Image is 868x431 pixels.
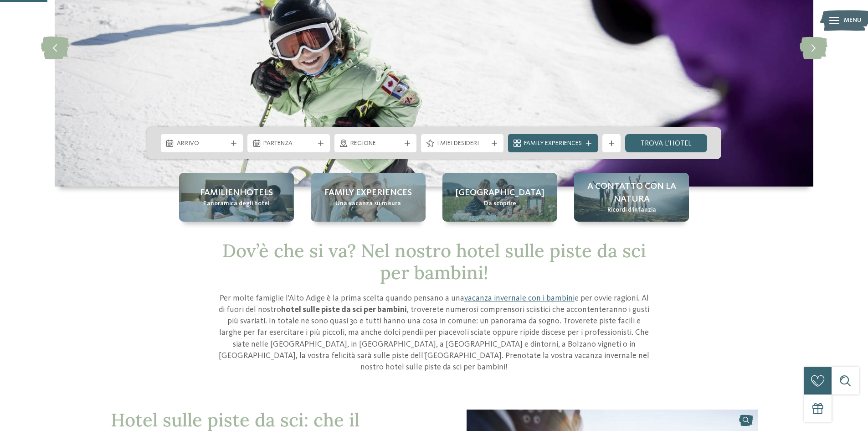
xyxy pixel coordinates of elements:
[607,206,656,215] span: Ricordi d’infanzia
[350,139,401,148] span: Regione
[442,173,557,222] a: Hotel sulle piste da sci per bambini: divertimento senza confini [GEOGRAPHIC_DATA] Da scoprire
[625,134,708,152] a: trova l’hotel
[437,139,488,148] span: I miei desideri
[583,180,680,206] span: A contatto con la natura
[179,173,294,222] a: Hotel sulle piste da sci per bambini: divertimento senza confini Familienhotels Panoramica degli ...
[484,199,516,208] span: Da scoprire
[524,139,582,148] span: Family Experiences
[324,187,412,199] span: Family experiences
[281,306,407,314] strong: hotel sulle piste da sci per bambini
[311,173,426,222] a: Hotel sulle piste da sci per bambini: divertimento senza confini Family experiences Una vacanza s...
[263,139,314,148] span: Partenza
[574,173,689,222] a: Hotel sulle piste da sci per bambini: divertimento senza confini A contatto con la natura Ricordi...
[203,199,270,208] span: Panoramica degli hotel
[222,239,646,284] span: Dov’è che si va? Nel nostro hotel sulle piste da sci per bambini!
[464,294,575,302] a: vacanza invernale con i bambini
[177,139,227,148] span: Arrivo
[456,187,544,199] span: [GEOGRAPHIC_DATA]
[335,199,401,208] span: Una vacanza su misura
[200,187,273,199] span: Familienhotels
[218,293,651,373] p: Per molte famiglie l'Alto Adige è la prima scelta quando pensano a una e per ovvie ragioni. Al di...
